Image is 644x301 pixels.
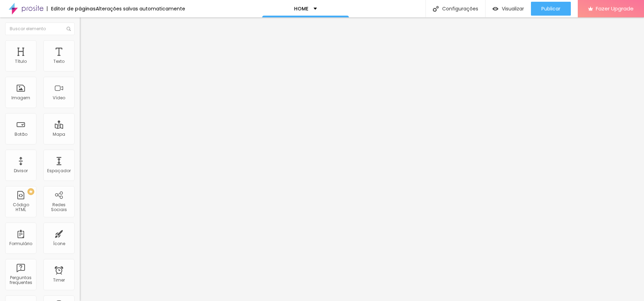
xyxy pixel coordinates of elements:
img: Icone [433,6,439,12]
div: Alterações salvas automaticamente [96,6,185,11]
div: Editor de páginas [47,6,96,11]
span: Publicar [541,6,560,11]
div: Mapa [53,132,65,137]
div: Botão [15,132,27,137]
div: Texto [53,59,65,64]
div: Ícone [53,241,65,246]
p: HOME [294,6,308,11]
button: Publicar [531,2,571,16]
div: Código HTML [7,202,34,212]
div: Redes Sociais [45,202,72,212]
div: Imagem [11,95,30,100]
div: Título [15,59,27,64]
img: view-1.svg [492,6,498,12]
div: Perguntas frequentes [7,275,34,285]
span: Visualizar [502,6,524,11]
div: Espaçador [47,168,71,173]
div: Vídeo [53,95,65,100]
div: Divisor [14,168,28,173]
img: Icone [67,27,71,31]
div: Formulário [9,241,32,246]
div: Timer [53,278,65,283]
input: Buscar elemento [5,23,75,35]
span: Fazer Upgrade [596,6,634,11]
button: Visualizar [486,2,531,16]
